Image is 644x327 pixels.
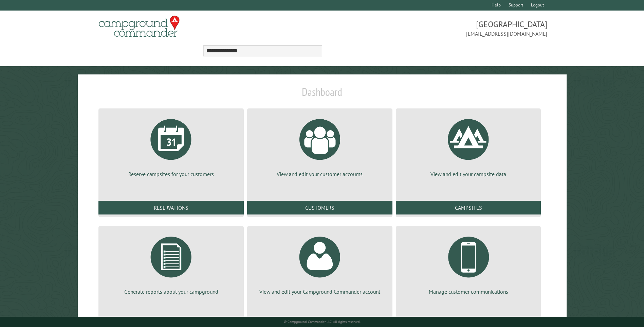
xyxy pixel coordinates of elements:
[284,320,361,324] small: © Campground Commander LLC. All rights reserved.
[404,288,533,295] p: Manage customer communications
[404,114,533,178] a: View and edit your campsite data
[255,170,384,178] p: View and edit your customer accounts
[255,288,384,295] p: View and edit your Campground Commander account
[107,288,236,295] p: Generate reports about your campground
[98,201,244,214] a: Reservations
[247,201,392,214] a: Customers
[97,85,547,104] h1: Dashboard
[255,114,384,178] a: View and edit your customer accounts
[322,19,547,38] span: [GEOGRAPHIC_DATA] [EMAIL_ADDRESS][DOMAIN_NAME]
[404,170,533,178] p: View and edit your campsite data
[396,201,541,214] a: Campsites
[255,231,384,295] a: View and edit your Campground Commander account
[107,231,236,295] a: Generate reports about your campground
[107,170,236,178] p: Reserve campsites for your customers
[404,231,533,295] a: Manage customer communications
[107,114,236,178] a: Reserve campsites for your customers
[97,13,182,40] img: Campground Commander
